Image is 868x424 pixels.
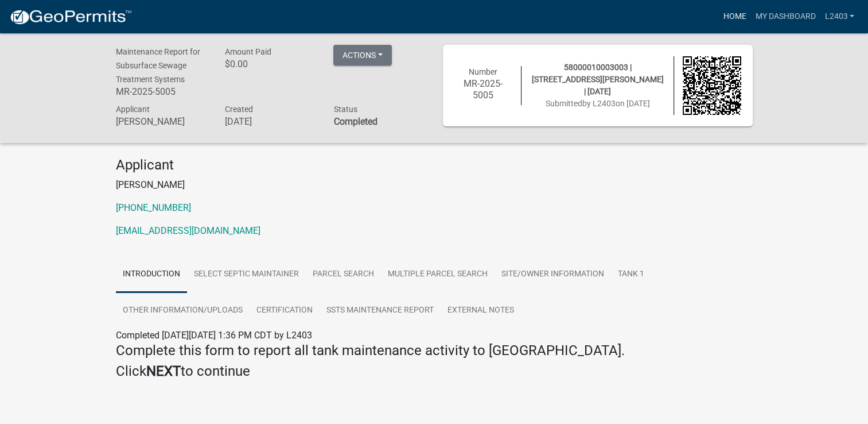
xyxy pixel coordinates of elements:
[116,256,187,293] a: Introduction
[469,67,497,76] span: Number
[224,105,252,114] span: Created
[611,256,651,293] a: Tank 1
[532,63,664,96] span: 58000010003003 | [STREET_ADDRESS][PERSON_NAME] | [DATE]
[495,256,611,293] a: Site/Owner Information
[306,256,381,293] a: Parcel search
[146,363,181,379] strong: NEXT
[116,363,753,380] h4: Click to continue
[441,292,521,329] a: External Notes
[116,330,312,341] span: Completed [DATE][DATE] 1:36 PM CDT by L2403
[187,256,306,293] a: Select Septic Maintainer
[224,59,316,70] h6: $0.00
[224,47,271,56] span: Amount Paid
[454,78,513,100] h6: MR-2025-5005
[546,99,650,108] span: Submitted on [DATE]
[116,342,753,359] h4: Complete this form to report all tank maintenance activity to [GEOGRAPHIC_DATA].
[116,157,753,174] h4: Applicant
[116,202,191,213] a: [PHONE_NUMBER]
[116,292,250,329] a: Other Information/Uploads
[224,116,316,127] h6: [DATE]
[116,116,208,127] h6: [PERSON_NAME]
[582,99,616,108] span: by L2403
[116,105,150,114] span: Applicant
[333,105,357,114] span: Status
[116,86,208,97] h6: MR-2025-5005
[333,116,377,127] strong: Completed
[683,56,741,115] img: QR code
[250,292,320,329] a: Certification
[116,178,753,192] p: [PERSON_NAME]
[381,256,495,293] a: Multiple Parcel Search
[320,292,441,329] a: SSTS Maintenance Report
[116,47,200,84] span: Maintenance Report for Subsurface Sewage Treatment Systems
[820,6,859,28] a: L2403
[116,225,260,236] a: [EMAIL_ADDRESS][DOMAIN_NAME]
[333,45,392,65] button: Actions
[718,6,750,28] a: Home
[750,6,820,28] a: My Dashboard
